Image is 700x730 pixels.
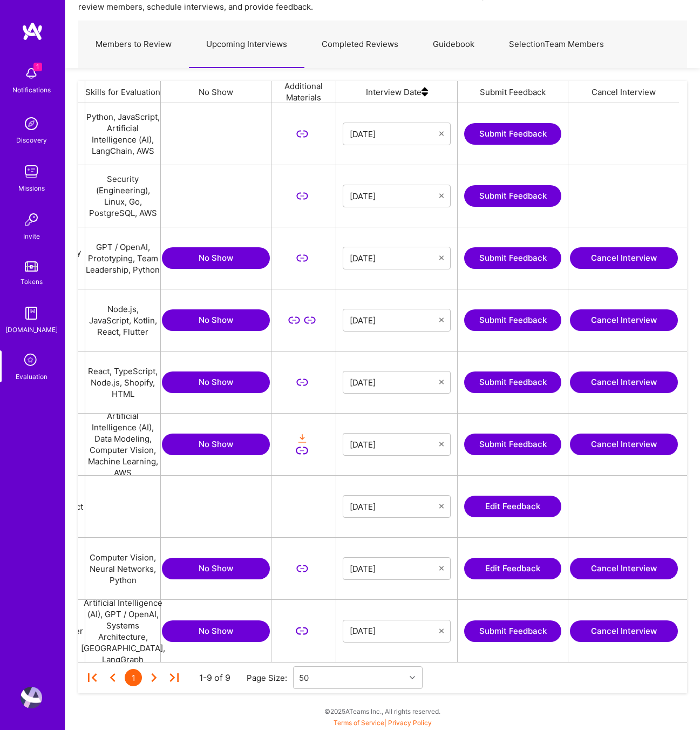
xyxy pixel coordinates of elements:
div: Artificial Intelligence (AI), GPT / OpenAI, Systems Architecture, [GEOGRAPHIC_DATA], LangGraph [85,600,161,662]
div: [DOMAIN_NAME] [5,324,58,335]
div: GPT / OpenAI, Prototyping, Team Leadership, Python [85,227,161,289]
button: No Show [162,247,270,269]
button: Submit Feedback [464,371,561,393]
div: Interview Date [336,81,458,103]
div: Discovery [16,134,47,146]
div: Cancel Interview [568,81,679,103]
i: icon LinkSecondary [296,128,308,140]
a: SelectionTeam Members [492,21,621,68]
button: No Show [162,434,270,455]
i: icon OrangeDownload [296,432,308,445]
span: 1 [33,63,42,71]
button: Cancel Interview [570,620,678,642]
img: tokens [25,261,38,272]
img: logo [22,22,43,41]
div: Security (Engineering), Linux, Go, PostgreSQL, AWS [85,165,161,227]
div: Python, JavaScript, Artificial Intelligence (AI), LangChain, AWS [85,103,161,165]
button: Submit Feedback [464,185,561,207]
img: guide book [21,302,42,324]
div: 50 [299,672,309,684]
input: Select Date... [350,191,439,201]
div: Missions [18,182,45,194]
div: Tokens [21,276,43,287]
i: icon LinkSecondary [304,314,316,327]
div: Node.js, JavaScript, Kotlin, React, Flutter [85,289,161,351]
input: Select Date... [350,439,439,450]
img: bell [21,63,42,84]
input: Select Date... [350,626,439,637]
img: teamwork [21,161,42,182]
i: icon LinkSecondary [296,625,308,637]
button: Cancel Interview [570,309,678,331]
button: Cancel Interview [570,247,678,269]
div: No Show [161,81,271,103]
img: sort [422,81,428,103]
button: Submit Feedback [464,309,561,331]
button: No Show [162,371,270,393]
i: icon LinkSecondary [296,190,308,202]
input: Select Date... [350,129,439,139]
img: Invite [21,209,42,231]
div: Computer Vision, Neural Networks, Python [85,538,161,599]
button: Edit Feedback [464,496,561,517]
div: Notifications [12,84,51,96]
i: icon LinkSecondary [296,563,308,575]
i: icon SelectionTeam [21,350,42,371]
input: Select Date... [350,377,439,388]
button: Edit Feedback [464,558,561,579]
button: Submit Feedback [464,620,561,642]
div: 1-9 of 9 [199,672,230,684]
input: Select Date... [350,563,439,574]
button: No Show [162,620,270,642]
div: React, TypeScript, Node.js, Shopify, HTML [85,352,161,413]
i: icon LinkSecondary [288,314,301,327]
a: Privacy Policy [388,719,432,727]
i: icon LinkSecondary [296,376,308,389]
div: Page Size: [247,672,293,684]
div: 1 [125,669,142,686]
div: Invite [23,231,40,242]
a: Completed Reviews [304,21,416,68]
span: | [334,719,432,727]
button: Submit Feedback [464,247,561,269]
div: Artificial Intelligence (AI), Data Modeling, Computer Vision, Machine Learning, AWS [85,414,161,475]
img: User Avatar [21,687,42,708]
button: No Show [162,309,270,331]
button: Cancel Interview [570,371,678,393]
i: icon Chevron [410,675,415,680]
div: Evaluation [16,371,47,382]
input: Select Date... [350,315,439,326]
a: Guidebook [416,21,492,68]
a: Members to Review [78,21,189,68]
input: Select Date... [350,253,439,263]
a: Upcoming Interviews [189,21,304,68]
button: No Show [162,558,270,579]
img: discovery [21,113,42,134]
div: © 2025 ATeams Inc., All rights reserved. [65,698,700,725]
div: Submit Feedback [458,81,568,103]
button: Submit Feedback [464,123,561,145]
button: Cancel Interview [570,434,678,455]
input: Select Date... [350,501,439,512]
div: Skills for Evaluation [85,81,161,103]
a: Terms of Service [334,719,384,727]
a: User Avatar [18,687,45,708]
i: icon LinkSecondary [296,444,308,457]
button: Cancel Interview [570,558,678,579]
button: Submit Feedback [464,434,561,455]
div: Additional Materials [271,81,336,103]
i: icon LinkSecondary [296,252,308,265]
